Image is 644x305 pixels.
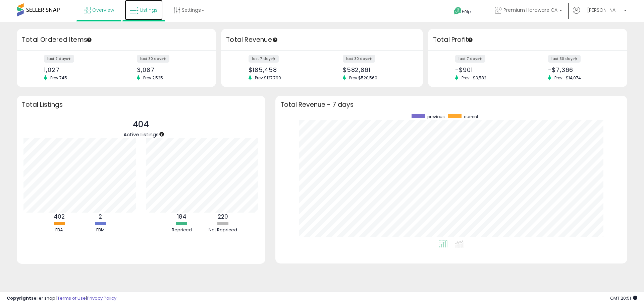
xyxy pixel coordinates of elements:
[39,227,79,233] div: FBA
[343,66,411,73] div: $582,861
[280,102,622,107] h3: Total Revenue - 7 days
[203,227,243,233] div: Not Repriced
[548,55,581,63] label: last 30 days
[87,295,116,301] a: Privacy Policy
[123,131,159,138] span: Active Listings
[177,213,186,221] b: 184
[272,37,278,43] div: Tooltip anchor
[433,35,622,45] h3: Total Profit
[123,118,159,131] p: 404
[57,295,86,301] a: Terms of Use
[462,9,471,14] span: Help
[427,114,445,120] span: previous
[458,75,490,81] span: Prev: -$3,582
[448,2,484,22] a: Help
[86,37,92,43] div: Tooltip anchor
[551,75,584,81] span: Prev: -$14,074
[610,295,637,301] span: 2025-08-13 20:51 GMT
[503,7,557,13] span: Premium Hardware CA
[346,75,381,81] span: Prev: $520,560
[548,66,615,73] div: -$7,366
[249,66,317,73] div: $185,458
[464,114,478,120] span: current
[226,35,418,45] h3: Total Revenue
[47,75,70,81] span: Prev: 745
[455,55,485,63] label: last 7 days
[54,213,65,221] b: 402
[249,55,279,63] label: last 7 days
[140,7,158,13] span: Listings
[343,55,375,63] label: last 30 days
[7,295,116,302] div: seller snap | |
[140,75,166,81] span: Prev: 2,525
[44,55,74,63] label: last 7 days
[252,75,284,81] span: Prev: $127,790
[137,66,204,73] div: 3,087
[573,7,627,22] a: Hi [PERSON_NAME]
[44,66,111,73] div: 1,027
[162,227,202,233] div: Repriced
[137,55,169,63] label: last 30 days
[99,213,102,221] b: 2
[7,295,31,301] strong: Copyright
[467,37,473,43] div: Tooltip anchor
[22,35,211,45] h3: Total Ordered Items
[218,213,228,221] b: 220
[80,227,120,233] div: FBM
[453,7,462,15] i: Get Help
[582,7,622,13] span: Hi [PERSON_NAME]
[22,102,260,107] h3: Total Listings
[455,66,523,73] div: -$901
[159,131,165,137] div: Tooltip anchor
[92,7,114,13] span: Overview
